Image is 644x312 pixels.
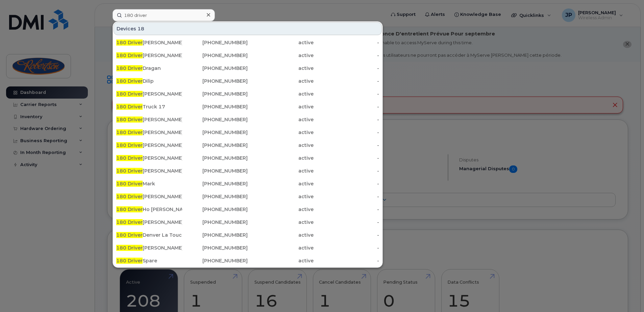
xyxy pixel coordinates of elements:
[314,142,379,149] div: -
[314,78,379,84] div: -
[182,129,248,136] div: [PHONE_NUMBER]
[116,155,182,161] div: [PERSON_NAME]
[116,116,182,123] div: [PERSON_NAME]
[248,257,314,264] div: active
[248,39,314,46] div: active
[116,129,182,136] div: [PERSON_NAME]
[116,65,182,72] div: Dragan
[314,129,379,136] div: -
[314,193,379,200] div: -
[114,22,382,35] div: Devices
[182,167,248,174] div: [PHONE_NUMBER]
[116,65,143,71] span: 180 Driver
[248,103,314,110] div: active
[116,116,143,123] span: 180 Driver
[116,52,143,58] span: 180 Driver
[114,165,382,177] a: 180 Driver[PERSON_NAME][PHONE_NUMBER]active-
[182,39,248,46] div: [PHONE_NUMBER]
[114,255,382,267] a: 180 DriverSpare[PHONE_NUMBER]active-
[114,229,382,241] a: 180 DriverDenver La Touche[PHONE_NUMBER]active-
[314,52,379,59] div: -
[114,178,382,190] a: 180 DriverMark[PHONE_NUMBER]active-
[182,116,248,123] div: [PHONE_NUMBER]
[116,258,143,264] span: 180 Driver
[116,206,182,213] div: Ho [PERSON_NAME]
[116,52,182,59] div: [PERSON_NAME]
[114,101,382,113] a: 180 DriverTruck 17[PHONE_NUMBER]active-
[182,65,248,72] div: [PHONE_NUMBER]
[116,219,182,226] div: [PERSON_NAME]
[182,244,248,251] div: [PHONE_NUMBER]
[116,193,182,200] div: [PERSON_NAME]
[114,75,382,87] a: 180 DriverDilip[PHONE_NUMBER]active-
[248,155,314,161] div: active
[116,245,143,251] span: 180 Driver
[116,244,182,251] div: [PERSON_NAME]
[182,103,248,110] div: [PHONE_NUMBER]
[116,219,143,225] span: 180 Driver
[114,36,382,49] a: 180 Driver[PERSON_NAME][PHONE_NUMBER]active-
[314,219,379,226] div: -
[116,78,143,84] span: 180 Driver
[116,40,143,46] span: 180 Driver
[114,126,382,138] a: 180 Driver[PERSON_NAME][PHONE_NUMBER]active-
[116,155,143,161] span: 180 Driver
[248,52,314,59] div: active
[248,219,314,226] div: active
[248,193,314,200] div: active
[248,65,314,72] div: active
[114,216,382,228] a: 180 Driver[PERSON_NAME][PHONE_NUMBER]active-
[314,180,379,187] div: -
[182,52,248,59] div: [PHONE_NUMBER]
[116,129,143,135] span: 180 Driver
[248,167,314,174] div: active
[116,257,182,264] div: Spare
[116,232,182,238] div: Denver La Touche
[248,244,314,251] div: active
[116,167,182,174] div: [PERSON_NAME]
[314,65,379,72] div: -
[314,257,379,264] div: -
[182,219,248,226] div: [PHONE_NUMBER]
[182,90,248,97] div: [PHONE_NUMBER]
[116,181,143,187] span: 180 Driver
[182,155,248,161] div: [PHONE_NUMBER]
[182,193,248,200] div: [PHONE_NUMBER]
[314,103,379,110] div: -
[314,155,379,161] div: -
[248,116,314,123] div: active
[182,142,248,149] div: [PHONE_NUMBER]
[116,232,143,238] span: 180 Driver
[314,206,379,213] div: -
[138,25,144,32] span: 18
[116,90,182,97] div: [PERSON_NAME]
[182,78,248,84] div: [PHONE_NUMBER]
[248,206,314,213] div: active
[114,62,382,74] a: 180 DriverDragan[PHONE_NUMBER]active-
[116,142,182,149] div: [PERSON_NAME]
[116,103,182,110] div: Truck 17
[114,152,382,164] a: 180 Driver[PERSON_NAME][PHONE_NUMBER]active-
[116,180,182,187] div: Mark
[114,88,382,100] a: 180 Driver[PERSON_NAME][PHONE_NUMBER]active-
[116,206,143,212] span: 180 Driver
[314,167,379,174] div: -
[248,78,314,84] div: active
[182,232,248,238] div: [PHONE_NUMBER]
[116,193,143,200] span: 180 Driver
[114,113,382,126] a: 180 Driver[PERSON_NAME][PHONE_NUMBER]active-
[116,78,182,84] div: Dilip
[314,90,379,97] div: -
[314,39,379,46] div: -
[314,116,379,123] div: -
[248,232,314,238] div: active
[114,49,382,61] a: 180 Driver[PERSON_NAME][PHONE_NUMBER]active-
[116,168,143,174] span: 180 Driver
[182,257,248,264] div: [PHONE_NUMBER]
[114,203,382,215] a: 180 DriverHo [PERSON_NAME][PHONE_NUMBER]active-
[182,180,248,187] div: [PHONE_NUMBER]
[116,91,143,97] span: 180 Driver
[116,39,182,46] div: [PERSON_NAME]
[182,206,248,213] div: [PHONE_NUMBER]
[248,142,314,149] div: active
